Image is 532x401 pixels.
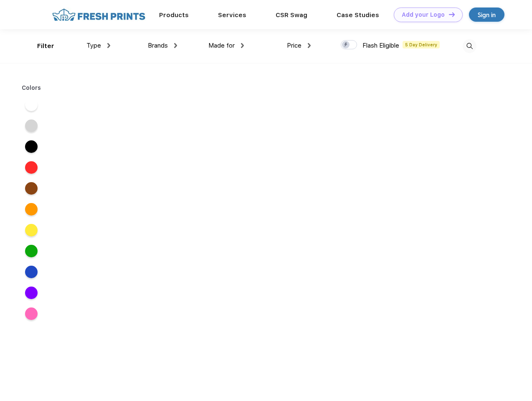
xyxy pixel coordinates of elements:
img: dropdown.png [174,43,177,48]
img: dropdown.png [308,43,311,48]
span: 5 Day Delivery [403,41,440,48]
a: Products [159,11,189,19]
span: Brands [148,42,168,49]
div: Sign in [478,10,496,20]
span: Flash Eligible [362,42,399,49]
div: Colors [15,84,48,92]
img: DT [449,12,455,17]
span: Price [287,42,301,49]
img: dropdown.png [241,43,244,48]
div: Filter [37,41,54,51]
span: Type [86,42,101,49]
a: Sign in [469,8,504,22]
img: dropdown.png [107,43,110,48]
div: Add your Logo [402,11,445,18]
img: fo%20logo%202.webp [50,8,148,22]
img: desktop_search.svg [463,39,476,53]
span: Made for [208,42,235,49]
